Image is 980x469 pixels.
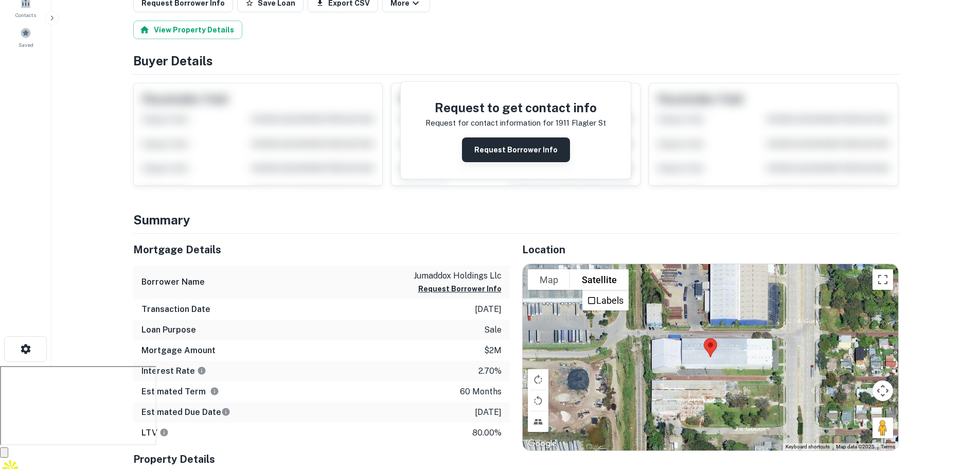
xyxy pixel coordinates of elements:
h6: Transaction Date [141,303,210,316]
svg: LTVs displayed on the website are for informational purposes only and may be reported incorrectly... [159,428,169,437]
span: Saved [19,41,33,49]
span: Contacts [15,11,36,19]
img: Google [525,437,559,450]
p: 1911 flagler st [556,117,606,129]
h6: Estimated Term [141,386,219,398]
button: Request Borrower Info [418,283,502,295]
a: Open this area in Google Maps (opens a new window) [525,437,559,450]
a: Saved [3,23,48,51]
svg: Term is based on a standard schedule for this type of loan. [210,387,219,396]
p: 80.00% [472,427,502,439]
p: sale [484,324,502,336]
iframe: Chat Widget [929,387,980,436]
ul: Show satellite imagery [582,290,629,310]
h6: Borrower Name [141,276,205,288]
button: Show satellite imagery [570,269,629,290]
h4: Buyer Details [133,51,899,70]
p: Request for contact information for [425,117,554,129]
button: Rotate map counterclockwise [528,390,548,411]
p: jumaddox holdings llc [414,270,502,282]
p: $2m [484,344,502,357]
svg: Estimate is based on a standard schedule for this type of loan. [221,407,230,416]
p: [DATE] [475,303,502,316]
h6: Interest Rate [141,365,206,377]
h6: Loan Purpose [141,324,196,336]
button: Show street map [528,269,570,290]
h4: Summary [133,211,899,229]
label: Labels [596,295,623,306]
button: Tilt map [528,411,548,432]
p: 60 months [460,386,502,398]
a: Terms (opens in new tab) [881,444,895,449]
button: Map camera controls [872,380,893,401]
p: 2.70% [478,365,502,377]
button: Toggle fullscreen view [872,269,893,290]
button: Drag Pegman onto the map to open Street View [872,418,893,438]
span: Map data ©2025 [836,444,875,449]
svg: The interest rates displayed on the website are for informational purposes only and may be report... [197,366,206,375]
h4: Request to get contact info [425,98,606,117]
h6: Estimated Due Date [141,406,230,419]
button: Keyboard shortcuts [786,443,830,450]
button: Request Borrower Info [462,137,570,162]
button: View Property Details [133,21,242,39]
p: [DATE] [475,406,502,419]
li: Labels [583,291,628,309]
h6: Mortgage Amount [141,344,216,357]
button: Rotate map clockwise [528,369,548,390]
h5: Mortgage Details [133,242,510,257]
h5: Location [522,242,899,257]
